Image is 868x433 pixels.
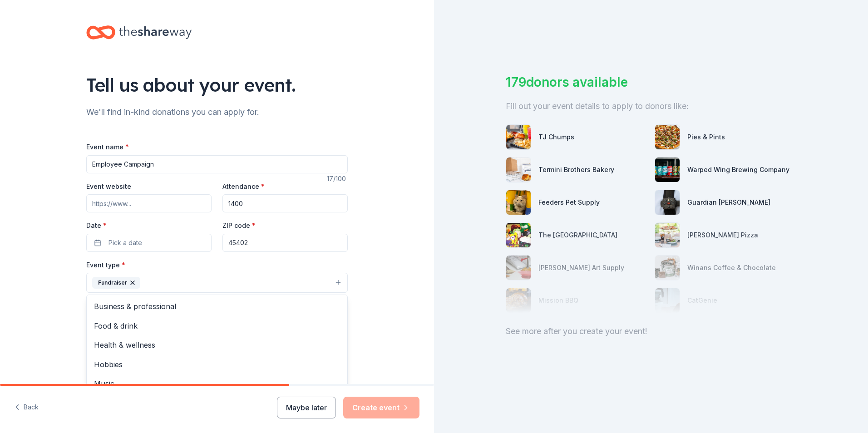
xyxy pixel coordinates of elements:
span: Music [94,378,340,389]
span: Health & wellness [94,339,340,351]
div: Fundraiser [92,277,140,289]
span: Hobbies [94,359,340,370]
div: Fundraiser [86,295,348,403]
span: Business & professional [94,300,340,312]
span: Food & drink [94,320,340,332]
button: Fundraiser [86,273,348,293]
